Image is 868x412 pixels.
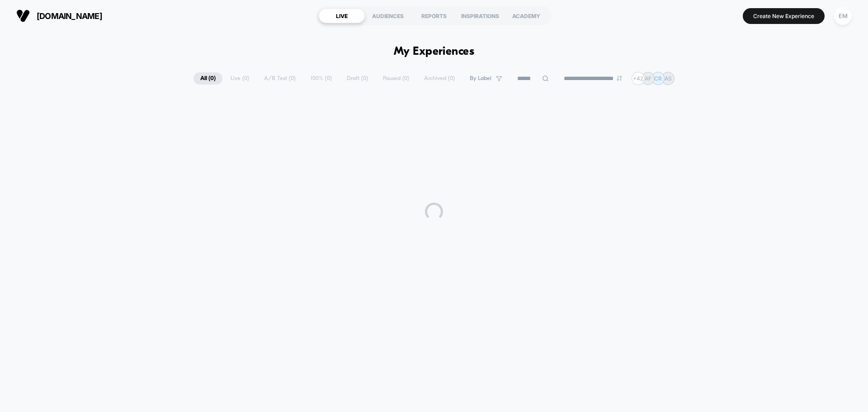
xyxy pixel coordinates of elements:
span: [DOMAIN_NAME] [37,11,102,21]
p: AS [665,75,672,82]
div: + 42 [632,72,645,85]
div: ACADEMY [503,9,549,23]
p: AF [645,75,651,82]
span: By Label [470,75,491,82]
p: CR [654,75,662,82]
div: AUDIENCES [365,9,411,23]
div: LIVE [319,9,365,23]
button: [DOMAIN_NAME] [14,9,105,23]
img: Visually logo [16,9,30,23]
div: EM [834,7,852,25]
button: Create New Experience [743,8,825,24]
button: EM [831,7,854,25]
h1: My Experiences [394,45,475,58]
span: All ( 0 ) [193,72,222,85]
div: REPORTS [411,9,457,23]
div: INSPIRATIONS [457,9,503,23]
img: end [617,76,622,81]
